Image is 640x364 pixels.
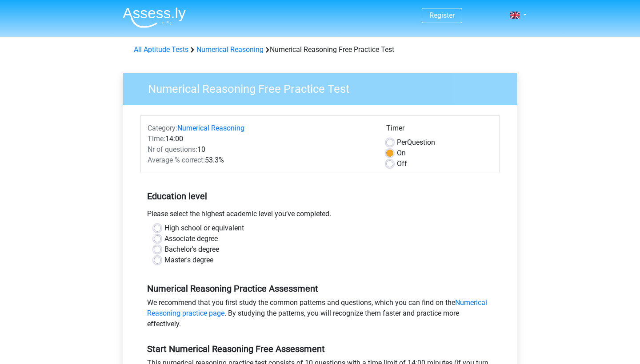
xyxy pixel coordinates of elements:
img: Assessly [123,7,186,28]
span: Nr of questions: [148,145,197,154]
label: On [397,148,406,158]
a: Register [429,11,455,20]
span: Time: [148,135,165,143]
div: Timer [386,123,492,137]
label: Question [397,137,435,148]
a: Numerical Reasoning [177,124,244,132]
span: Category: [148,124,177,132]
div: 53.3% [141,155,380,166]
label: Master's degree [164,255,213,265]
label: Associate degree [164,233,218,244]
label: Off [397,158,407,169]
h5: Start Numerical Reasoning Free Assessment [147,344,493,354]
div: 10 [141,144,380,155]
div: We recommend that you first study the common patterns and questions, which you can find on the . ... [140,297,500,333]
label: Bachelor's degree [164,244,219,255]
h5: Education level [147,187,493,205]
div: Numerical Reasoning Free Practice Test [130,44,510,55]
span: Per [397,138,407,146]
div: Please select the highest academic level you’ve completed. [140,209,500,223]
a: Numerical Reasoning [196,45,264,54]
label: High school or equivalent [164,223,244,233]
a: All Aptitude Tests [134,45,188,54]
h5: Numerical Reasoning Practice Assessment [147,283,493,294]
div: 14:00 [141,134,380,144]
h3: Numerical Reasoning Free Practice Test [137,79,510,96]
span: Average % correct: [148,156,205,164]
